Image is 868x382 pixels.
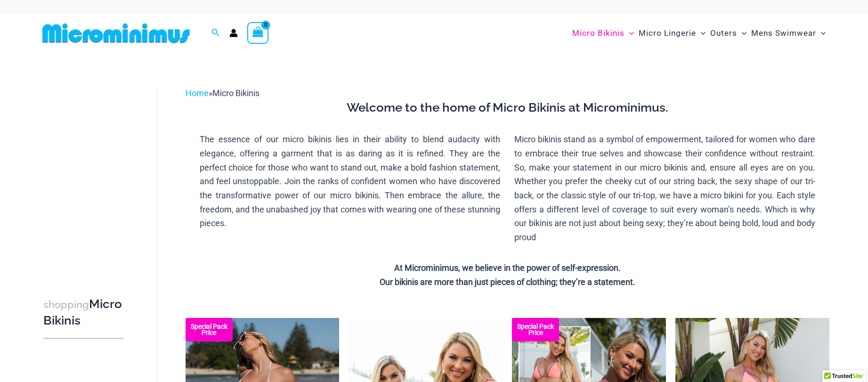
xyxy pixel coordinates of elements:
span: Mens Swimwear [751,21,816,45]
h3: Micro Bikinis [43,296,124,329]
span: Outers [710,21,737,45]
a: View Shopping Cart, empty [247,22,269,44]
span: Menu Toggle [816,21,826,45]
a: Home [186,88,209,98]
h3: Welcome to the home of Micro Bikinis at Microminimus. [193,100,822,116]
b: Special Pack Price [512,324,559,336]
a: Mens SwimwearMenu ToggleMenu Toggle [749,19,828,48]
img: MM SHOP LOGO FLAT [39,23,194,44]
span: Menu Toggle [625,21,634,45]
span: Micro Bikinis [572,21,625,45]
nav: Site Navigation [568,17,830,49]
p: The essence of our micro bikinis lies in their ability to blend audacity with elegance, offering ... [200,132,501,230]
a: Account icon link [229,29,238,37]
iframe: TrustedSite Certified [43,79,128,267]
span: Menu Toggle [737,21,746,45]
b: Special Pack Price [186,324,233,336]
span: Micro Bikinis [212,88,260,98]
a: OutersMenu ToggleMenu Toggle [708,19,749,48]
strong: At Microminimus, we believe in the power of self-expression. [394,263,621,273]
span: Menu Toggle [696,21,706,45]
strong: Our bikinis are more than just pieces of clothing; they’re a statement. [380,277,635,287]
a: Search icon link [211,27,220,39]
a: Micro LingerieMenu ToggleMenu Toggle [636,19,708,48]
span: Micro Lingerie [639,21,696,45]
a: Micro BikinisMenu ToggleMenu Toggle [570,19,636,48]
span: shopping [43,299,89,310]
p: Micro bikinis stand as a symbol of empowerment, tailored for women who dare to embrace their true... [514,132,815,244]
span: » [186,88,260,98]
